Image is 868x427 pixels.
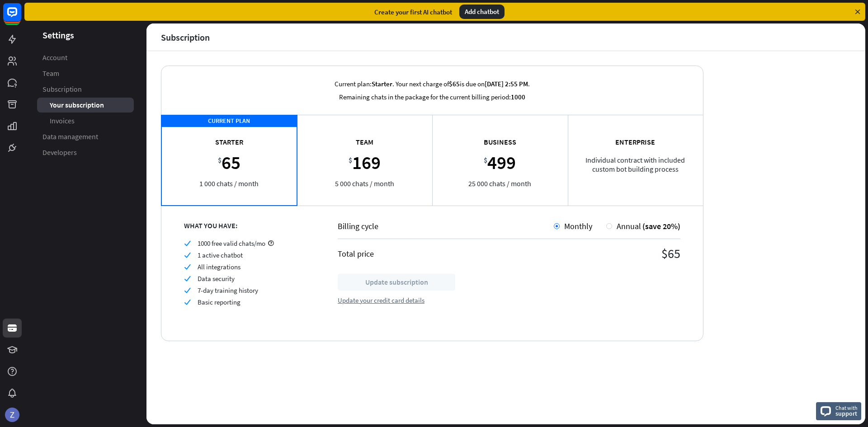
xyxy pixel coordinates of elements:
[37,129,134,144] a: Data management
[37,113,134,128] a: Invoices
[198,263,241,271] span: All integrations
[509,245,680,262] div: $65
[37,145,134,160] a: Developers
[42,53,67,62] span: Account
[485,80,528,88] span: [DATE] 2:55 PM
[198,251,243,259] span: 1 active chatbot
[338,249,509,259] div: Total price
[198,239,265,248] span: 1000 free valid chats/mo
[835,409,858,418] span: support
[7,4,34,31] button: Open LiveChat chat widget
[184,263,191,270] i: check
[184,252,191,258] i: check
[372,80,392,88] span: Starter
[617,221,641,231] span: Annual
[449,80,460,88] span: $65
[24,29,146,41] header: Settings
[835,404,858,412] span: Chat with
[459,5,505,19] div: Add chatbot
[37,66,134,81] a: Team
[50,116,75,126] span: Invoices
[564,221,592,231] span: Monthly
[642,221,680,231] span: (save 20%)
[335,80,530,88] p: Current plan: . Your next charge of is due on .
[42,132,98,141] span: Data management
[511,93,525,101] span: 1000
[338,274,455,291] button: Update subscription
[37,50,134,65] a: Account
[338,221,554,231] div: Billing cycle
[374,8,452,16] div: Create your first AI chatbot
[37,82,134,97] a: Subscription
[198,274,235,283] span: Data security
[42,148,77,157] span: Developers
[50,100,104,110] span: Your subscription
[42,69,59,78] span: Team
[184,240,191,247] i: check
[161,32,210,42] div: Subscription
[184,287,191,294] i: check
[338,296,425,305] div: Update your credit card details
[198,298,241,306] span: Basic reporting
[335,93,530,101] p: Remaining chats in the package for the current billing period:
[184,299,191,305] i: check
[42,84,82,94] span: Subscription
[184,275,191,282] i: check
[198,286,258,295] span: 7-day training history
[184,221,315,230] div: WHAT YOU HAVE:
